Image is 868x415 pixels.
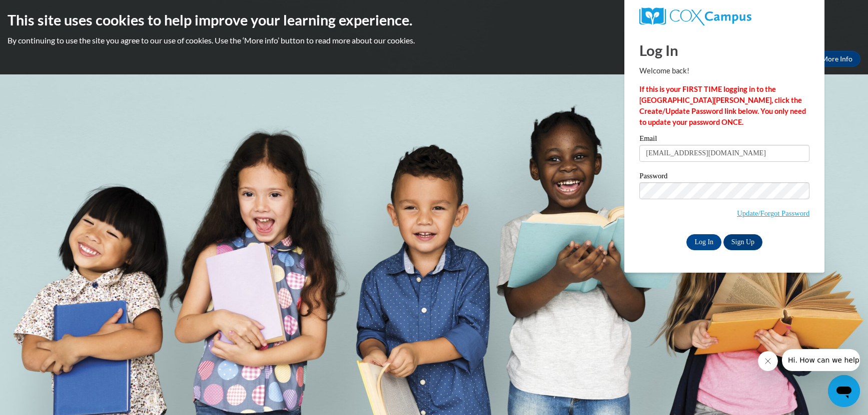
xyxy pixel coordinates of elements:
span: Hi. How can we help? [6,7,81,15]
img: COX Campus [639,7,751,25]
h1: Log In [639,40,809,60]
a: COX Campus [639,7,809,25]
input: Log In [686,234,721,250]
iframe: Button to launch messaging window [828,375,860,407]
label: Email [639,135,809,145]
iframe: Close message [758,351,778,371]
h2: This site uses cookies to help improve your learning experience. [8,10,860,30]
p: Welcome back! [639,65,809,76]
a: More Info [813,51,860,67]
a: Sign Up [723,234,762,250]
label: Password [639,172,809,182]
strong: If this is your FIRST TIME logging in to the [GEOGRAPHIC_DATA][PERSON_NAME], click the Create/Upd... [639,85,806,126]
p: By continuing to use the site you agree to our use of cookies. Use the ‘More info’ button to read... [8,35,860,46]
iframe: Message from company [782,349,860,371]
a: Update/Forgot Password [737,209,809,217]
